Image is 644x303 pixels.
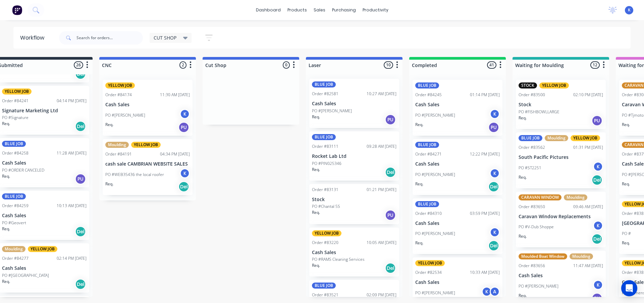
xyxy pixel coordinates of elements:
[490,287,500,297] div: A
[415,221,500,226] p: Cash Sales
[312,262,320,268] p: Req.
[571,135,600,141] div: YELLOW JOB
[28,246,57,252] div: YELLOW JOB
[105,122,113,128] p: Req.
[57,98,87,104] div: 04:14 PM [DATE]
[519,194,561,200] div: CARAVAN WINDOW
[2,141,26,147] div: BLUE JOB
[2,98,29,104] div: Order #84241
[75,279,86,290] div: Del
[367,292,396,298] div: 02:09 PM [DATE]
[385,167,396,178] div: Del
[160,92,190,98] div: 11:30 AM [DATE]
[415,151,442,157] div: Order #84271
[367,91,396,97] div: 10:27 AM [DATE]
[2,220,26,226] p: PO #Geovert
[75,121,86,132] div: Del
[488,240,499,251] div: Del
[593,221,603,231] div: K
[545,135,568,141] div: Moulding
[2,88,32,95] div: YELLOW JOB
[329,5,359,15] div: purchasing
[103,80,193,136] div: YELLOW JOBOrder #8417411:30 AM [DATE]Cash SalesPO #[PERSON_NAME]KReq.PU
[415,122,423,128] p: Req.
[312,292,338,298] div: Order #83521
[309,131,399,181] div: BLUE JOBOrder #8311109:28 AM [DATE]Rocket Lab LtdPO #PIN025346Req.Del
[519,224,554,230] p: PO #V-Dub Shoppe
[519,233,527,239] p: Req.
[573,204,603,210] div: 09:46 AM [DATE]
[482,287,492,297] div: K
[312,101,396,107] p: Cash Sales
[312,283,336,289] div: BLUE JOB
[312,197,396,202] p: Stock
[2,265,87,271] p: Cash Sales
[516,192,606,248] div: CARAVAN WINDOWMouldingOrder #8365009:46 AM [DATE]Caravan Window ReplacementsPO #V-Dub ShoppeKReq.Del
[413,198,502,254] div: BLUE JOBOrder #8431003:59 PM [DATE]Cash SalesPO #[PERSON_NAME]KReq.Del
[57,150,87,156] div: 11:28 AM [DATE]
[103,139,193,195] div: MouldingYELLOW JOBOrder #8419104:34 PM [DATE]cash sale CAMBRIAN WEBSITE SALESPO #WEB35436 the loc...
[2,226,10,232] p: Req.
[57,255,87,261] div: 02:14 PM [DATE]
[312,167,320,173] p: Req.
[2,115,29,121] p: PO #Signature
[415,290,455,296] p: PO #[PERSON_NAME]
[2,246,25,252] div: Moulding
[160,151,190,157] div: 04:34 PM [DATE]
[573,263,603,269] div: 11:47 AM [DATE]
[470,269,500,276] div: 10:33 AM [DATE]
[385,114,396,125] div: PU
[105,92,132,98] div: Order #84174
[519,92,545,98] div: Order #83500
[415,201,439,207] div: BLUE JOB
[415,269,442,276] div: Order #82534
[490,227,500,237] div: K
[628,7,631,13] span: K
[488,181,499,192] div: Del
[519,165,541,171] p: PO #ST2251
[573,144,603,150] div: 01:31 PM [DATE]
[12,5,22,15] img: Factory
[490,109,500,119] div: K
[312,230,341,236] div: YELLOW JOB
[312,154,396,159] p: Rocket Lab Ltd
[154,34,176,41] span: CUT SHOP
[20,34,48,42] div: Workflow
[519,144,545,150] div: Order #83562
[359,5,392,15] div: productivity
[131,142,161,148] div: YELLOW JOB
[415,210,442,217] div: Order #84310
[519,253,567,259] div: Moulded Boat Window
[2,272,49,279] p: PO #[GEOGRAPHIC_DATA]
[593,162,603,172] div: K
[592,115,602,126] div: PU
[312,209,320,216] p: Req.
[415,142,439,148] div: BLUE JOB
[309,79,399,128] div: BLUE JOBOrder #8258110:27 AM [DATE]Cash SalesPO #[PERSON_NAME]Req.PU
[2,203,29,209] div: Order #84259
[385,263,396,274] div: Del
[76,31,143,45] input: Search for orders...
[519,109,559,115] p: PO #FISHBOWLLARGE
[519,135,542,141] div: BLUE JOB
[105,181,113,187] p: Req.
[519,115,527,121] p: Req.
[516,132,606,188] div: BLUE JOBMouldingYELLOW JOBOrder #8356201:31 PM [DATE]South Pacific PicturesPO #ST2251KReq.Del
[2,193,26,199] div: BLUE JOB
[105,82,135,88] div: YELLOW JOB
[2,213,87,219] p: Cash Sales
[470,92,500,98] div: 01:14 PM [DATE]
[415,240,423,246] p: Req.
[309,184,399,224] div: Order #8313101:21 PM [DATE]StockPO #Chantal 5SReq.PU
[415,92,442,98] div: Order #84245
[519,283,558,289] p: PO #[PERSON_NAME]
[105,161,190,167] p: cash sale CAMBRIAN WEBSITE SALES
[415,181,423,187] p: Req.
[415,82,439,88] div: BLUE JOB
[105,102,190,108] p: Cash Sales
[516,80,606,129] div: STOCKYELLOW JOBOrder #8350002:10 PM [DATE]StockPO #FISHBOWLLARGEReq.PU
[312,114,320,120] p: Req.
[2,167,44,173] p: PO #ORDER CANCELED
[2,255,29,261] div: Order #84277
[312,240,338,246] div: Order #83220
